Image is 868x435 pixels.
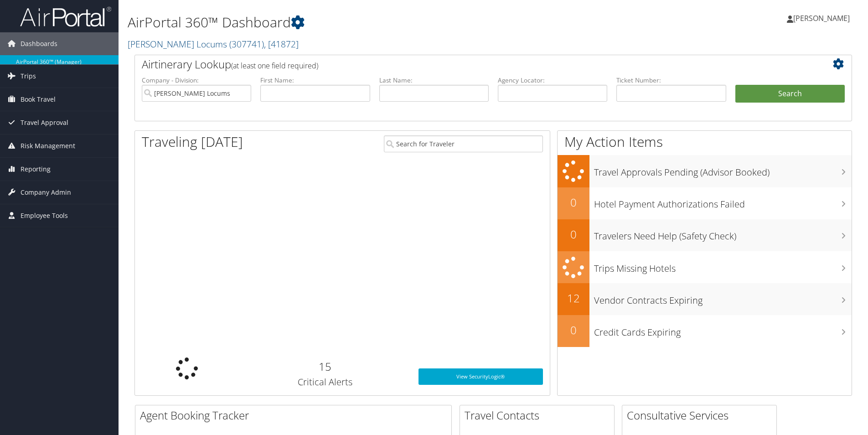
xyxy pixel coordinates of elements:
a: 0Hotel Payment Authorizations Failed [558,187,852,219]
span: Reporting [21,158,51,181]
h2: 0 [558,322,589,338]
button: Search [735,85,845,103]
label: Agency Locator: [498,76,607,85]
label: Company - Division: [142,76,251,85]
h2: 15 [245,359,404,374]
h2: Consultative Services [627,408,776,423]
h1: My Action Items [558,132,852,151]
h2: Agent Booking Tracker [140,408,451,423]
a: Travel Approvals Pending (Advisor Booked) [558,155,852,187]
h1: Traveling [DATE] [142,132,243,151]
label: Ticket Number: [616,76,726,85]
a: 12Vendor Contracts Expiring [558,283,852,315]
span: Dashboards [21,32,57,55]
h3: Vendor Contracts Expiring [594,290,852,307]
span: , [ 41872 ] [264,38,299,50]
a: Trips Missing Hotels [558,251,852,284]
a: View SecurityLogic® [418,368,543,385]
span: Trips [21,65,36,88]
span: Book Travel [21,88,56,111]
span: ( 307741 ) [229,38,264,50]
h2: 0 [558,195,589,210]
h2: 12 [558,290,589,306]
span: Risk Management [21,135,75,157]
h3: Critical Alerts [245,376,404,388]
a: [PERSON_NAME] [787,5,859,32]
a: 0Credit Cards Expiring [558,315,852,347]
a: 0Travelers Need Help (Safety Check) [558,219,852,251]
span: Company Admin [21,181,71,204]
h3: Hotel Payment Authorizations Failed [594,193,852,211]
h3: Travel Approvals Pending (Advisor Booked) [594,161,852,179]
span: Travel Approval [21,111,68,134]
span: Employee Tools [21,204,68,227]
h3: Credit Cards Expiring [594,321,852,339]
h2: 0 [558,227,589,242]
span: [PERSON_NAME] [793,13,850,23]
h2: Airtinerary Lookup [142,57,785,72]
label: Last Name: [379,76,489,85]
h3: Trips Missing Hotels [594,258,852,275]
h2: Travel Contacts [465,408,614,423]
label: First Name: [260,76,370,85]
span: (at least one field required) [231,61,318,71]
h1: AirPortal 360™ Dashboard [128,13,615,32]
h3: Travelers Need Help (Safety Check) [594,225,852,243]
a: [PERSON_NAME] Locums [128,38,299,50]
img: airportal-logo.png [20,6,111,27]
input: Search for Traveler [384,135,543,152]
